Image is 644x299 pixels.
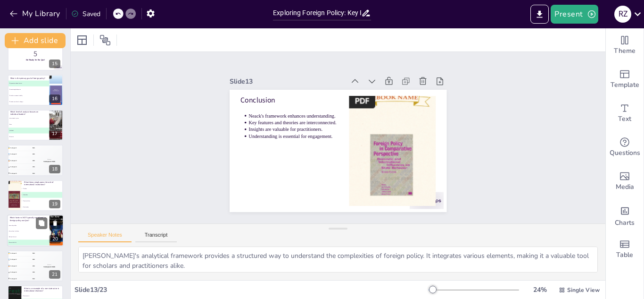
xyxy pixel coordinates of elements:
[8,110,63,141] div: 17
[261,85,346,127] p: Key features and theories are interconnected.
[614,5,631,24] button: R Z
[8,130,49,131] span: Individual
[10,147,17,148] span: Participant 1
[24,287,60,292] p: What is an example of a non-state actor in international relations?
[43,264,55,265] div: Top scorer
[43,159,55,160] div: Top scorer
[78,247,598,273] textarea: [PERSON_NAME]'s analytical framework provides a structured way to understand the complexities of ...
[616,182,634,192] span: Media
[616,250,633,260] span: Table
[49,270,60,279] div: 21
[8,39,63,70] div: 15
[606,164,644,198] div: Add images, graphics, shapes or video
[8,231,49,232] span: International relations
[8,236,8,238] span: C
[33,265,35,267] span: 300
[10,252,17,254] span: Participant 1
[8,95,8,96] span: C
[610,148,640,158] span: Questions
[530,5,549,24] button: Export to PowerPoint
[10,271,17,273] span: Participant 4
[264,78,348,120] p: Neack's framework enhances understanding.
[8,225,49,226] span: Domestic politics
[49,94,60,103] div: 16
[618,114,631,124] span: Text
[8,153,10,155] span: silver
[8,252,10,254] span: gold
[10,160,17,161] span: Participant 3
[33,172,35,174] span: 100
[36,218,47,229] button: Duplicate Slide
[5,33,66,48] button: Add slide
[614,46,636,56] span: Theme
[22,188,63,189] span: Realism
[10,77,47,79] p: What is the primary goal of foreign policy?
[8,265,10,267] span: bronze
[8,258,10,261] span: silver
[8,271,9,273] div: 4
[26,59,45,61] strong: Get Ready for the Quiz!
[43,265,55,267] div: Participant 1
[614,6,631,23] div: R Z
[135,232,177,242] button: Transcript
[49,129,60,138] div: 17
[22,194,63,196] span: Liberalism
[22,188,22,189] span: A
[10,172,17,174] span: Participant 5
[22,206,63,208] span: Nationalism
[10,154,17,155] span: Participant 2
[52,265,55,267] span: 500
[33,166,35,168] span: 200
[606,198,644,232] div: Add charts and graphs
[606,28,644,62] div: Change the overall theme
[8,225,8,226] span: A
[22,200,63,202] span: Constructivism
[8,145,63,176] div: 18
[49,165,60,173] div: 18
[8,166,9,168] div: 4
[49,200,60,208] div: 19
[8,231,8,232] span: B
[528,285,551,294] div: 24 %
[10,259,17,260] span: Participant 2
[33,160,35,162] span: 300
[260,38,369,93] div: Slide 13
[74,285,429,294] div: Slide 13 / 23
[8,242,8,243] span: D
[8,130,8,131] span: C
[8,172,9,174] div: 5
[8,146,10,149] span: gold
[615,218,635,228] span: Charts
[8,95,49,96] span: To achieve economic stability
[606,62,644,96] div: Add ready made slides
[33,252,35,254] span: 500
[78,232,132,242] button: Speaker Notes
[8,124,8,125] span: B
[33,278,35,280] span: 100
[10,111,47,116] p: Which level of analysis focuses on individual leaders?
[50,218,61,229] button: Delete Slide
[33,271,35,273] span: 200
[22,295,22,296] span: A
[10,278,17,279] span: Participant 5
[7,214,64,247] div: 20
[10,166,17,167] span: Participant 4
[43,160,55,162] div: Participant 1
[50,235,61,244] div: 20
[606,96,644,130] div: Add text boxes
[8,124,49,125] span: State
[33,153,35,155] span: 400
[49,60,60,68] div: 15
[10,49,60,59] p: 5
[22,200,22,201] span: C
[256,97,340,139] p: Understanding is essential for engagement.
[74,33,90,48] div: Layout
[22,295,63,297] span: Governments
[33,147,35,149] span: 500
[8,101,8,102] span: D
[99,34,111,46] span: Position
[273,6,361,20] input: Insert title
[8,250,63,282] div: 21
[258,91,343,133] p: Insights are valuable for practitioners.
[71,9,100,18] div: Saved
